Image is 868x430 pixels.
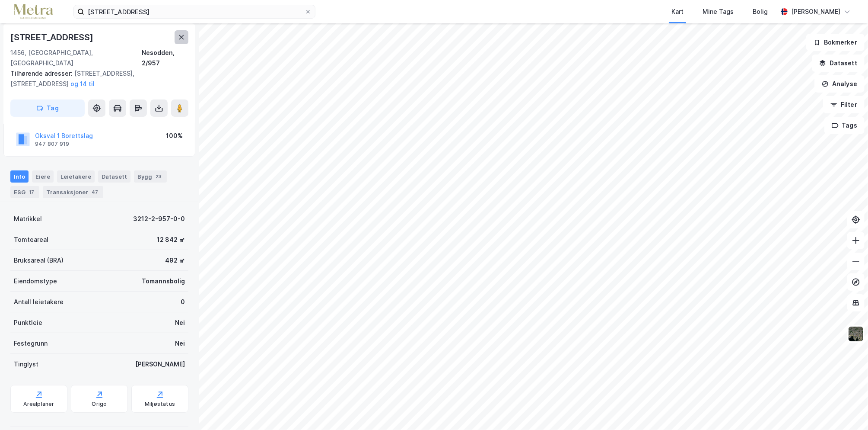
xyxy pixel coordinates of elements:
div: Bruksareal (BRA) [14,255,64,266]
div: 492 ㎡ [165,255,185,266]
button: Bokmerker [806,34,865,51]
div: Tinglyst [14,359,38,369]
div: 47 [90,188,100,196]
div: 0 [181,297,185,307]
div: Tomteareal [14,234,48,245]
span: Tilhørende adresser: [10,70,74,77]
div: Miljøstatus [145,401,175,408]
div: 12 842 ㎡ [157,234,185,245]
div: Info [10,170,29,183]
div: Festegrunn [14,338,48,349]
div: Bolig [753,6,768,17]
button: Tags [824,117,865,134]
button: Tag [10,99,85,117]
button: Datasett [812,55,865,72]
div: Antall leietakere [14,297,64,307]
button: Analyse [814,75,865,93]
div: Matrikkel [14,214,42,224]
div: Transaksjoner [43,186,103,198]
div: Nei [175,338,185,349]
div: Arealplaner [23,401,54,408]
div: Mine Tags [703,6,734,17]
div: Kart [671,6,684,17]
div: Eiere [32,170,54,183]
div: 947 807 919 [35,141,69,148]
div: 1456, [GEOGRAPHIC_DATA], [GEOGRAPHIC_DATA] [10,48,142,68]
div: Origo [92,401,107,408]
img: 9k= [848,326,864,342]
div: 23 [154,172,163,181]
input: Søk på adresse, matrikkel, gårdeiere, leietakere eller personer [84,5,305,18]
button: Filter [823,96,865,113]
div: 17 [27,188,36,196]
div: [STREET_ADDRESS], [STREET_ADDRESS] [10,68,181,89]
div: Bygg [134,170,167,183]
div: Kontrollprogram for chat [825,388,868,430]
div: 3212-2-957-0-0 [133,214,185,224]
div: Datasett [98,170,130,183]
div: 100% [166,131,183,141]
div: Eiendomstype [14,276,57,286]
img: metra-logo.256734c3b2bbffee19d4.png [14,4,53,19]
div: [PERSON_NAME] [791,6,840,17]
div: Punktleie [14,318,42,328]
div: Leietakere [57,170,95,183]
div: Nesodden, 2/957 [142,48,188,68]
div: [STREET_ADDRESS] [10,30,95,44]
div: Tomannsbolig [142,276,185,286]
iframe: Chat Widget [825,388,868,430]
div: [PERSON_NAME] [135,359,185,369]
div: Nei [175,318,185,328]
div: ESG [10,186,39,198]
